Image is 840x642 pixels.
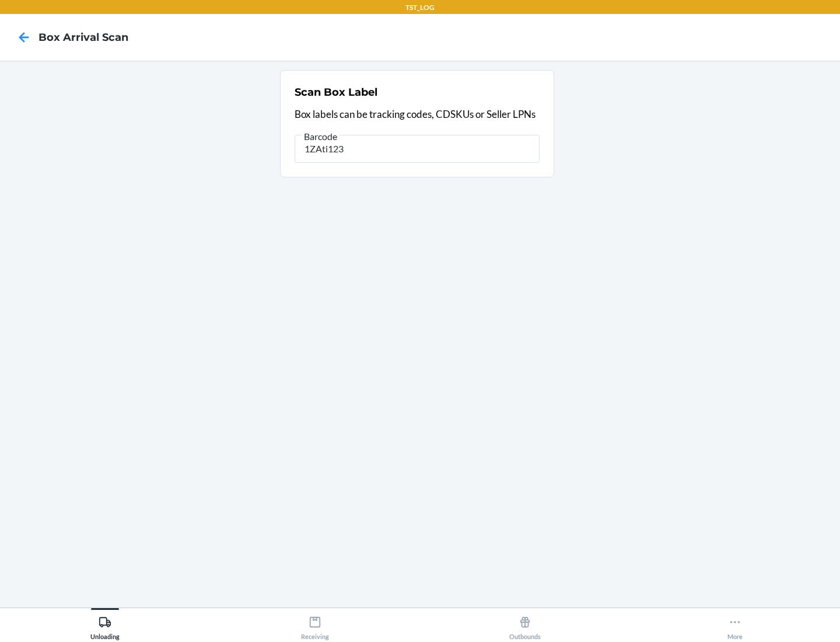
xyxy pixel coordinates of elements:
[509,611,541,640] div: Outbounds
[90,611,120,640] div: Unloading
[405,2,435,13] p: TST_LOG
[630,608,840,640] button: More
[210,608,420,640] button: Receiving
[295,85,377,100] h2: Scan Box Label
[301,611,329,640] div: Receiving
[302,131,339,142] span: Barcode
[295,107,540,122] p: Box labels can be tracking codes, CDSKUs or Seller LPNs
[420,608,630,640] button: Outbounds
[727,611,743,640] div: More
[295,135,540,163] input: Barcode
[38,30,128,45] h4: Box Arrival Scan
